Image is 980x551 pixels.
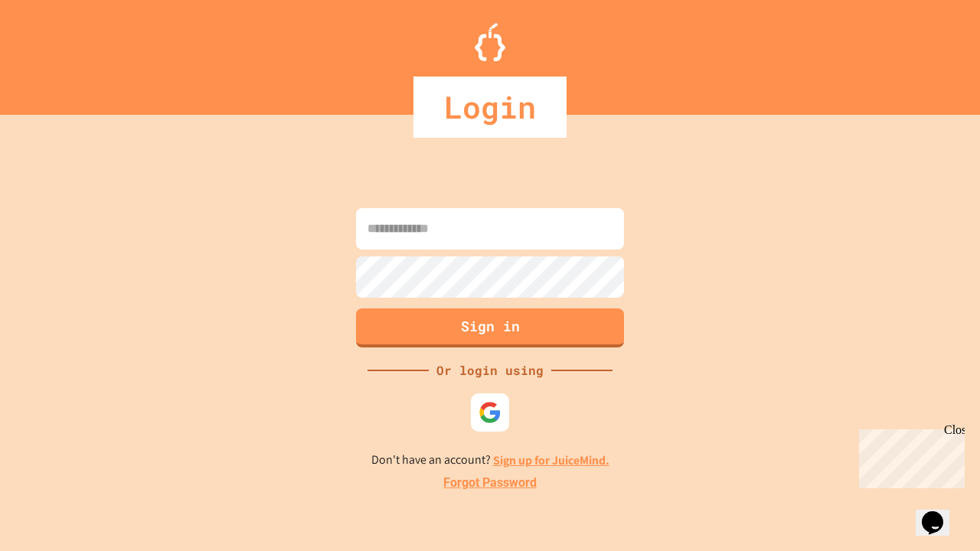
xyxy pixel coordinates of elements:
img: google-icon.svg [479,401,501,424]
a: Sign up for JuiceMind. [493,452,609,468]
a: Forgot Password [443,474,537,492]
div: Or login using [429,361,551,380]
p: Don't have an account? [371,451,609,470]
iframe: chat widget [916,490,965,536]
div: Login [413,77,567,138]
div: Chat with us now!Close [6,6,106,97]
iframe: chat widget [853,423,965,488]
button: Sign in [356,308,624,347]
img: Logo.svg [475,23,505,61]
